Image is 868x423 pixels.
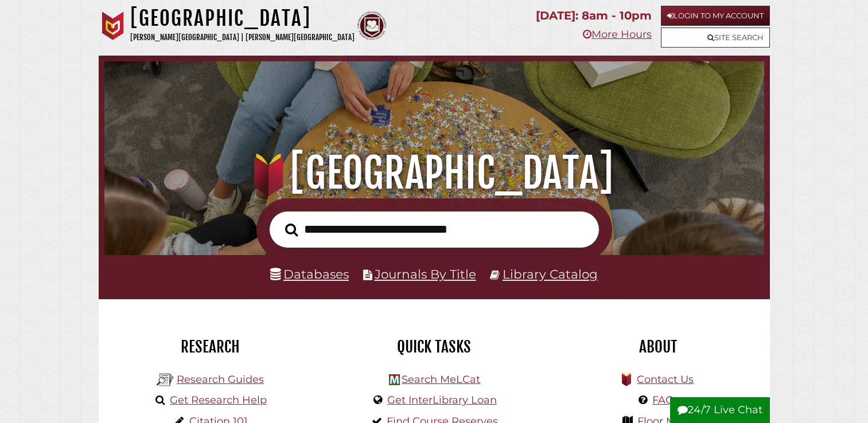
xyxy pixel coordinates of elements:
p: [DATE]: 8am - 10pm [536,6,652,26]
img: Calvin University [99,11,127,40]
a: Search MeLCat [402,373,480,386]
a: Login to My Account [661,6,770,26]
button: Search [279,220,303,240]
a: Library Catalog [503,267,598,281]
a: Site Search [661,28,770,48]
a: Contact Us [637,373,694,386]
img: Hekman Library Logo [157,371,174,389]
a: Databases [270,267,349,281]
img: Calvin Theological Seminary [357,11,386,40]
i: Search [285,222,298,236]
a: Get Research Help [170,394,267,406]
h1: [GEOGRAPHIC_DATA] [117,148,751,198]
h1: [GEOGRAPHIC_DATA] [130,6,355,31]
img: Hekman Library Logo [389,374,400,385]
a: More Hours [583,28,652,41]
p: [PERSON_NAME][GEOGRAPHIC_DATA] | [PERSON_NAME][GEOGRAPHIC_DATA] [130,31,355,44]
a: Get InterLibrary Loan [387,394,497,406]
h2: Quick Tasks [331,337,538,357]
h2: Research [107,337,314,357]
a: FAQs [652,394,679,406]
h2: About [555,337,761,357]
a: Research Guides [177,373,264,386]
a: Journals By Title [375,267,476,281]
